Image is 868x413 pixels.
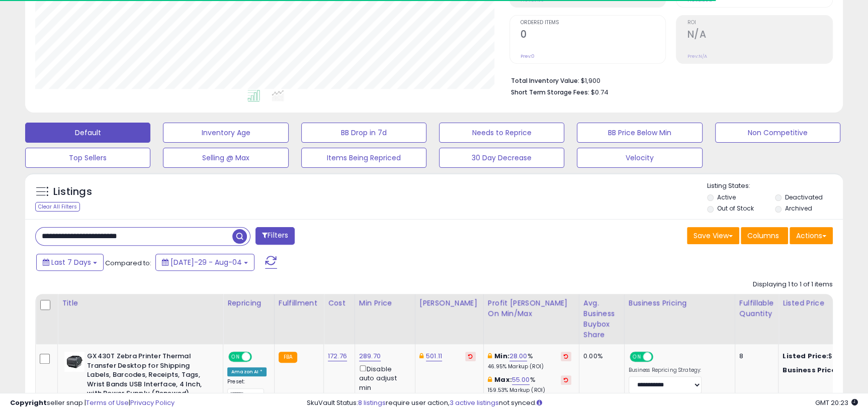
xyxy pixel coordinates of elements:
[86,398,129,407] a: Terms of Use
[687,53,707,59] small: Prev: N/A
[494,375,512,384] b: Max:
[783,366,866,375] div: $289.7
[250,353,267,361] span: OFF
[785,193,823,201] label: Deactivated
[227,367,267,376] div: Amazon AI *
[359,298,411,308] div: Min Price
[520,29,666,42] h2: 0
[359,363,407,392] div: Disable auto adjust min
[790,227,833,244] button: Actions
[227,378,267,401] div: Preset:
[511,74,825,86] li: $1,900
[163,123,288,143] button: Inventory Age
[783,352,866,361] div: $289.70
[494,351,509,361] b: Min:
[591,87,609,97] span: $0.74
[783,351,828,361] b: Listed Price:
[25,123,150,143] button: Default
[483,294,579,344] th: The percentage added to the cost of goods (COGS) that forms the calculator for Min & Max prices.
[279,298,319,308] div: Fulfillment
[577,148,702,168] button: Velocity
[717,204,753,213] label: Out of Stock
[707,181,843,191] p: Listing States:
[130,398,175,407] a: Privacy Policy
[583,352,617,361] div: 0.00%
[10,398,175,408] div: seller snap | |
[511,76,579,85] b: Total Inventory Value:
[358,398,386,407] a: 8 listings
[10,398,47,407] strong: Copyright
[512,375,530,385] a: 55.00
[815,398,858,407] span: 2025-08-12 20:23 GMT
[359,351,381,361] a: 289.70
[450,398,499,407] a: 3 active listings
[87,352,209,401] b: GX430T Zebra Printer Thermal Transfer Desktop for Shipping Labels, Barcodes, Receipts, Tags, Wris...
[687,227,739,244] button: Save View
[328,298,351,308] div: Cost
[488,363,571,370] p: 46.95% Markup (ROI)
[747,231,779,241] span: Columns
[687,20,832,26] span: ROI
[64,352,84,372] img: 31KBFHhr8xL._SL40_.jpg
[488,352,571,370] div: %
[488,375,571,394] div: %
[629,367,702,374] label: Business Repricing Strategy:
[785,204,812,213] label: Archived
[739,352,770,361] div: 8
[439,123,564,143] button: Needs to Reprice
[741,227,788,244] button: Columns
[229,353,242,361] span: ON
[170,257,242,267] span: [DATE]-29 - Aug-04
[577,123,702,143] button: BB Price Below Min
[583,298,620,340] div: Avg. Business Buybox Share
[36,254,104,271] button: Last 7 Days
[35,202,80,212] div: Clear All Filters
[629,298,731,308] div: Business Pricing
[307,398,858,408] div: SkuVault Status: require user action, not synced.
[426,351,442,361] a: 501.11
[328,351,347,361] a: 172.76
[511,88,589,96] b: Short Term Storage Fees:
[631,353,643,361] span: ON
[520,20,666,26] span: Ordered Items
[62,298,219,308] div: Title
[105,258,151,268] span: Compared to:
[687,29,832,42] h2: N/A
[227,298,270,308] div: Repricing
[753,280,833,289] div: Displaying 1 to 1 of 1 items
[279,352,297,363] small: FBA
[301,123,426,143] button: BB Drop in 7d
[715,123,840,143] button: Non Competitive
[25,148,150,168] button: Top Sellers
[51,257,91,267] span: Last 7 Days
[163,148,288,168] button: Selling @ Max
[520,53,535,59] small: Prev: 0
[439,148,564,168] button: 30 Day Decrease
[255,227,295,245] button: Filters
[53,185,92,199] h5: Listings
[155,254,254,271] button: [DATE]-29 - Aug-04
[717,193,735,201] label: Active
[301,148,426,168] button: Items Being Repriced
[739,298,774,319] div: Fulfillable Quantity
[783,365,838,375] b: Business Price:
[488,298,575,319] div: Profit [PERSON_NAME] on Min/Max
[419,298,479,308] div: [PERSON_NAME]
[652,353,668,361] span: OFF
[509,351,528,361] a: 28.00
